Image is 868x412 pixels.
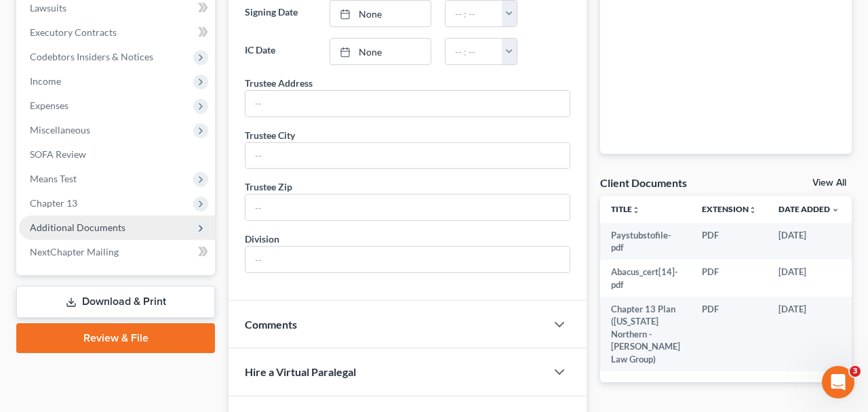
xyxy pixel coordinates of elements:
td: Abacus_cert[14]-pdf [600,260,691,297]
div: Trustee Address [245,76,313,90]
a: SOFA Review [19,142,215,167]
input: -- : -- [446,39,502,64]
div: Trustee City [245,128,295,142]
input: -- : -- [446,1,502,26]
span: Codebtors Insiders & Notices [30,51,153,62]
label: IC Date [238,38,323,65]
span: Means Test [30,173,77,184]
td: PDF [691,223,768,260]
span: Expenses [30,100,68,111]
span: Comments [245,318,297,331]
div: Client Documents [600,176,687,190]
span: NextChapter Mailing [30,246,119,257]
a: Download & Print [16,286,215,318]
span: SOFA Review [30,148,86,160]
a: Executory Contracts [19,20,215,45]
a: Date Added expand_more [778,204,840,214]
span: Additional Documents [30,222,125,233]
td: PDF [691,260,768,297]
td: [DATE] [768,260,850,297]
a: View All [812,178,846,188]
td: Paystubstofile-pdf [600,223,691,260]
div: Division [245,232,279,246]
span: Hire a Virtual Paralegal [245,365,356,378]
input: -- [245,247,570,272]
td: Chapter 13 Plan ([US_STATE] Northern - [PERSON_NAME] Law Group) [600,297,691,371]
a: Titleunfold_more [611,204,640,214]
a: NextChapter Mailing [19,240,215,264]
iframe: Intercom live chat [822,366,854,398]
td: [DATE] [768,297,850,371]
i: expand_more [831,206,840,214]
div: Trustee Zip [245,180,292,194]
a: None [330,1,431,26]
span: Executory Contracts [30,26,117,38]
i: unfold_more [632,206,640,214]
span: 3 [850,366,861,377]
span: Chapter 13 [30,197,77,209]
span: Income [30,75,61,87]
i: unfold_more [749,206,757,214]
span: Miscellaneous [30,124,90,136]
input: -- [245,194,570,220]
a: Extensionunfold_more [702,204,757,214]
td: [DATE] [768,223,850,260]
a: None [330,39,431,64]
td: PDF [691,297,768,371]
a: Review & File [16,323,215,353]
input: -- [245,91,570,117]
input: -- [245,143,570,169]
span: Lawsuits [30,2,66,14]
